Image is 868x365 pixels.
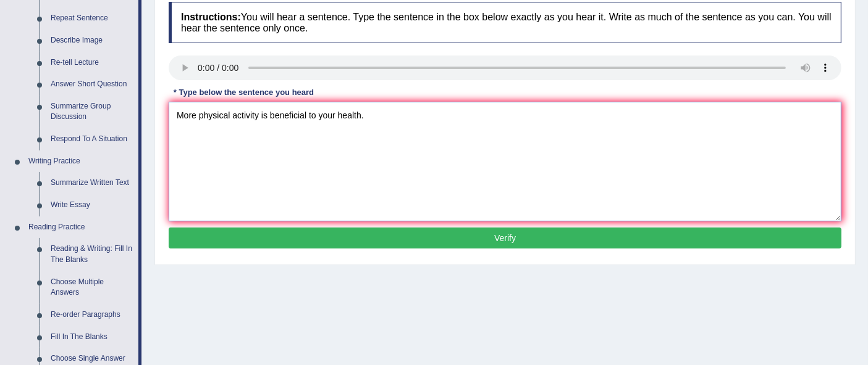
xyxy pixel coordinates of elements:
[45,30,138,52] a: Describe Image
[169,2,841,43] h4: You will hear a sentence. Type the sentence in the box below exactly as you hear it. Write as muc...
[45,128,138,150] a: Respond To A Situation
[45,7,138,30] a: Repeat Sentence
[45,326,138,348] a: Fill In The Blanks
[45,52,138,74] a: Re-tell Lecture
[45,73,138,96] a: Answer Short Question
[45,172,138,194] a: Summarize Written Text
[45,194,138,216] a: Write Essay
[23,216,138,239] a: Reading Practice
[45,304,138,326] a: Re-order Paragraphs
[169,228,841,248] button: Verify
[45,271,138,304] a: Choose Multiple Answers
[169,86,319,98] div: * Type below the sentence you heard
[181,12,241,22] b: Instructions:
[23,150,138,173] a: Writing Practice
[45,96,138,128] a: Summarize Group Discussion
[45,238,138,271] a: Reading & Writing: Fill In The Blanks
